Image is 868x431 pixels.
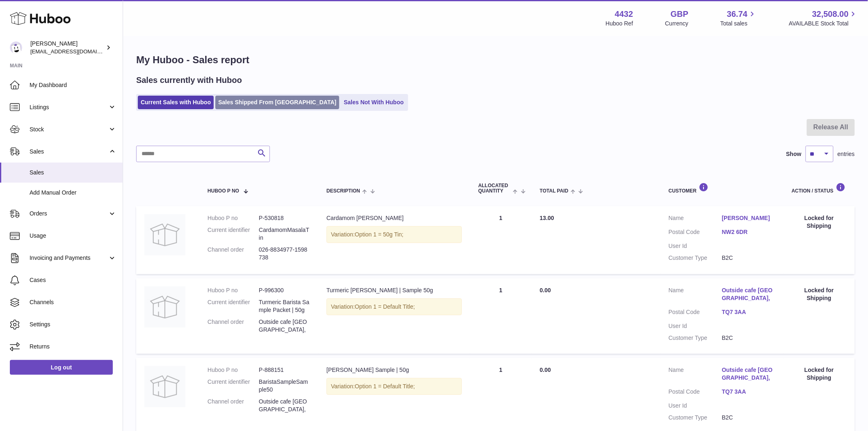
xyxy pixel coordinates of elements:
[792,214,847,230] div: Locked for Shipping
[208,398,259,413] dt: Channel order
[30,40,104,55] div: [PERSON_NAME]
[665,20,689,28] div: Currency
[327,287,462,294] div: Turmeric [PERSON_NAME] | Sample 50g
[478,183,511,194] span: ALLOCATED Quantity
[327,366,462,374] div: [PERSON_NAME] Sample | 50g
[30,232,116,240] span: Usage
[259,246,310,261] dd: 026-8834977-1598738
[727,9,747,20] span: 36.74
[792,287,847,302] div: Locked for Shipping
[812,9,849,20] span: 32,508.00
[341,96,407,109] a: Sales Not With Huboo
[470,278,532,354] td: 1
[30,276,116,284] span: Cases
[669,242,722,250] dt: User Id
[722,254,775,262] dd: B2C
[722,308,775,316] a: TQ7 3AA
[327,214,462,222] div: Cardamom [PERSON_NAME]
[259,398,310,413] dd: Outside cafe [GEOGRAPHIC_DATA],
[669,366,722,384] dt: Name
[792,183,847,194] div: Action / Status
[838,150,855,158] span: entries
[10,360,113,375] a: Log out
[259,378,310,394] dd: BaristaSampleSample50
[30,81,116,89] span: My Dashboard
[259,366,310,374] dd: P-888151
[208,378,259,394] dt: Current identifier
[30,126,108,133] span: Stock
[615,9,633,20] strong: 4432
[722,228,775,236] a: NW2 6DR
[30,48,121,55] span: [EMAIL_ADDRESS][DOMAIN_NAME]
[355,303,415,310] span: Option 1 = Default Title;
[144,287,185,328] img: no-photo.jpg
[722,366,775,382] a: Outside cafe [GEOGRAPHIC_DATA],
[722,287,775,302] a: Outside cafe [GEOGRAPHIC_DATA],
[215,96,339,109] a: Sales Shipped From [GEOGRAPHIC_DATA]
[540,215,554,221] span: 13.00
[792,366,847,382] div: Locked for Shipping
[208,298,259,314] dt: Current identifier
[669,254,722,262] dt: Customer Type
[327,226,462,243] div: Variation:
[669,228,722,238] dt: Postal Code
[669,334,722,342] dt: Customer Type
[606,20,633,28] div: Huboo Ref
[138,96,214,109] a: Current Sales with Huboo
[355,383,415,390] span: Option 1 = Default Title;
[669,287,722,304] dt: Name
[10,41,22,54] img: internalAdmin-4432@internal.huboo.com
[722,334,775,342] dd: B2C
[136,75,242,86] h2: Sales currently with Huboo
[208,214,259,222] dt: Huboo P no
[144,366,185,407] img: no-photo.jpg
[259,226,310,242] dd: CardamomMasalaTin
[259,318,310,334] dd: Outside cafe [GEOGRAPHIC_DATA],
[208,366,259,374] dt: Huboo P no
[208,287,259,294] dt: Huboo P no
[671,9,688,20] strong: GBP
[144,214,185,255] img: no-photo.jpg
[30,189,116,197] span: Add Manual Order
[327,298,462,315] div: Variation:
[208,226,259,242] dt: Current identifier
[208,246,259,261] dt: Channel order
[669,308,722,318] dt: Postal Code
[669,388,722,398] dt: Postal Code
[30,169,116,177] span: Sales
[30,321,116,328] span: Settings
[669,322,722,330] dt: User Id
[30,148,108,156] span: Sales
[720,9,757,28] a: 36.74 Total sales
[540,287,551,293] span: 0.00
[30,210,108,218] span: Orders
[259,287,310,294] dd: P-996300
[327,378,462,395] div: Variation:
[30,298,116,306] span: Channels
[208,318,259,334] dt: Channel order
[669,402,722,410] dt: User Id
[722,214,775,222] a: [PERSON_NAME]
[789,20,858,28] span: AVAILABLE Stock Total
[722,388,775,396] a: TQ7 3AA
[136,53,855,66] h1: My Huboo - Sales report
[540,367,551,373] span: 0.00
[259,298,310,314] dd: Turmeric Barista Sample Packet | 50g
[669,414,722,422] dt: Customer Type
[540,188,569,194] span: Total paid
[669,214,722,224] dt: Name
[30,103,108,111] span: Listings
[259,214,310,222] dd: P-530818
[327,188,360,194] span: Description
[355,231,404,238] span: Option 1 = 50g Tin;
[789,9,858,28] a: 32,508.00 AVAILABLE Stock Total
[30,343,116,351] span: Returns
[786,150,802,158] label: Show
[208,188,239,194] span: Huboo P no
[722,414,775,422] dd: B2C
[720,20,757,28] span: Total sales
[470,206,532,274] td: 1
[669,183,775,194] div: Customer
[30,254,108,262] span: Invoicing and Payments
